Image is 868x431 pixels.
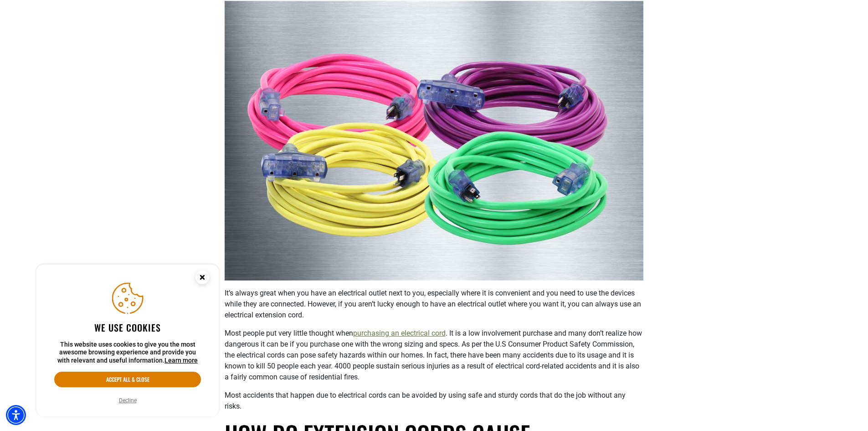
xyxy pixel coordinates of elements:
h2: We use cookies [54,322,201,333]
p: Most accidents that happen due to electrical cords can be avoided by using safe and sturdy cords ... [225,390,644,412]
aside: Cookie Consent [36,265,219,417]
p: It’s always great when you have an electrical outlet next to you, especially where it is convenie... [225,288,644,321]
img: Choose the right electrical extension cord [225,1,644,280]
a: purchasing an electrical cord [353,329,446,338]
button: Decline [116,396,139,405]
a: This website uses cookies to give you the most awesome browsing experience and provide you with r... [164,357,198,364]
p: Most people put very little thought when . It is a low involvement purchase and many don’t realiz... [225,328,644,383]
p: This website uses cookies to give you the most awesome browsing experience and provide you with r... [54,341,201,365]
div: Accessibility Menu [6,405,26,425]
button: Accept all & close [54,372,201,387]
